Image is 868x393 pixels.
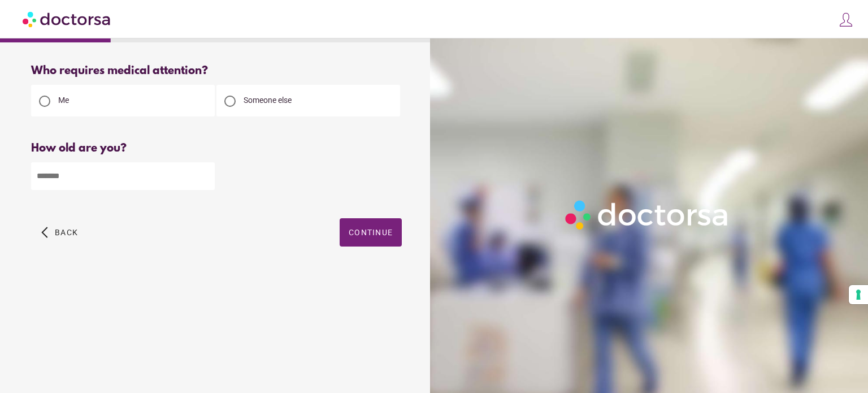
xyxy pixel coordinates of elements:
[58,96,69,105] span: Me
[37,218,83,247] button: arrow_back_ios Back
[340,218,402,247] button: Continue
[31,64,402,77] div: Who requires medical attention?
[55,228,78,237] span: Back
[838,12,854,28] img: icons8-customer-100.png
[349,228,393,237] span: Continue
[849,285,868,304] button: Your consent preferences for tracking technologies
[31,142,402,155] div: How old are you?
[244,96,292,105] span: Someone else
[23,6,112,32] img: Doctorsa.com
[561,196,734,234] img: Logo-Doctorsa-trans-White-partial-flat.png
